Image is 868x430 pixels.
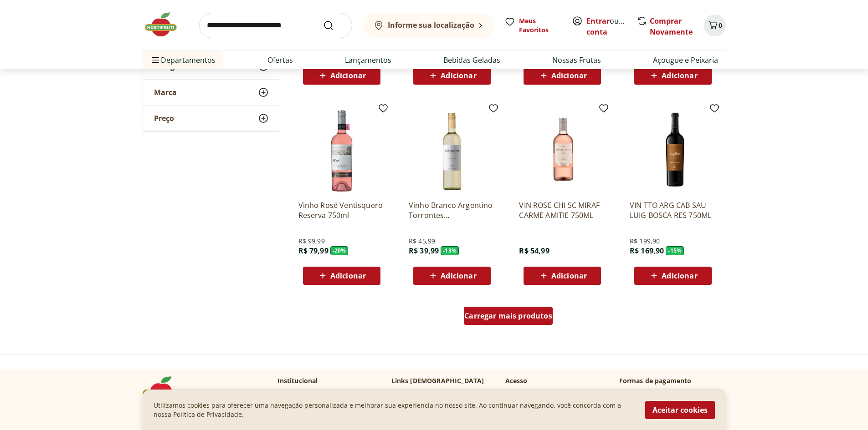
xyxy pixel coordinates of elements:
span: R$ 39,99 [409,246,439,256]
span: Carregar mais produtos [464,312,552,319]
a: Bebidas Geladas [443,55,500,66]
span: ou [586,15,627,37]
a: Comprar Novamente [650,16,693,37]
button: Informe sua localização [363,13,493,38]
a: Criar conta [586,16,637,37]
span: Adicionar [441,272,476,279]
input: search [199,13,352,38]
span: - 15 % [666,246,684,255]
span: Departamentos [150,49,216,71]
span: R$ 169,90 [630,246,664,256]
button: Adicionar [634,267,712,285]
a: Vinho Rosé Ventisquero Reserva 750ml [298,200,385,220]
a: Lançamentos [345,55,391,66]
span: Preço [154,114,174,123]
span: Adicionar [662,272,697,279]
button: Submit Search [323,20,345,31]
button: Adicionar [303,66,380,85]
span: Adicionar [441,72,476,79]
a: Nossas Frutas [552,55,601,66]
img: VIN ROSE CHI SC MIRAF CARME AMITIE 750ML [519,106,606,193]
span: Adicionar [330,272,366,279]
a: VIN TTO ARG CAB SAU LUIG BOSCA RES 750ML [630,200,716,220]
span: Adicionar [330,72,366,79]
img: Vinho Branco Argentino Torrontes Benjamin Nieto 750ml [409,106,495,193]
span: - 13 % [441,246,459,255]
span: R$ 199,90 [630,237,660,246]
button: Menu [150,49,161,71]
span: - 20 % [330,246,349,255]
span: R$ 79,99 [298,246,329,256]
p: Acesso [505,376,528,385]
a: Vinho Branco Argentino Torrontes [PERSON_NAME] 750ml [409,200,495,220]
img: Vinho Rosé Ventisquero Reserva 750ml [298,106,385,193]
span: R$ 45,99 [409,237,435,246]
img: Hortifruti [143,376,188,404]
b: Informe sua localização [388,20,474,30]
span: R$ 54,99 [519,246,549,256]
span: R$ 99,99 [298,237,325,246]
a: Carregar mais produtos [464,307,553,329]
button: Adicionar [524,267,601,285]
a: Entrar [586,16,610,26]
button: Preço [143,106,280,131]
span: Adicionar [551,272,587,279]
button: Adicionar [303,267,380,285]
p: Links [DEMOGRAPHIC_DATA] [391,376,484,385]
button: Carrinho [704,15,726,36]
span: 0 [719,21,722,30]
span: Meus Favoritos [519,16,561,35]
button: Marca [143,80,280,105]
img: Hortifruti [143,11,188,38]
button: Aceitar cookies [645,401,715,419]
span: Adicionar [662,72,697,79]
button: Adicionar [413,66,491,85]
a: Açougue e Peixaria [653,55,718,66]
a: Meus Favoritos [504,16,561,35]
span: Adicionar [551,72,587,79]
p: Utilizamos cookies para oferecer uma navegação personalizada e melhorar sua experiencia no nosso ... [154,401,634,419]
span: Marca [154,88,177,97]
p: Institucional [277,376,318,385]
p: Formas de pagamento [619,376,726,385]
button: Adicionar [524,66,601,85]
a: VIN ROSE CHI SC MIRAF CARME AMITIE 750ML [519,200,606,220]
button: Adicionar [634,66,712,85]
button: Adicionar [413,267,491,285]
a: Ofertas [267,55,293,66]
img: VIN TTO ARG CAB SAU LUIG BOSCA RES 750ML [630,106,716,193]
